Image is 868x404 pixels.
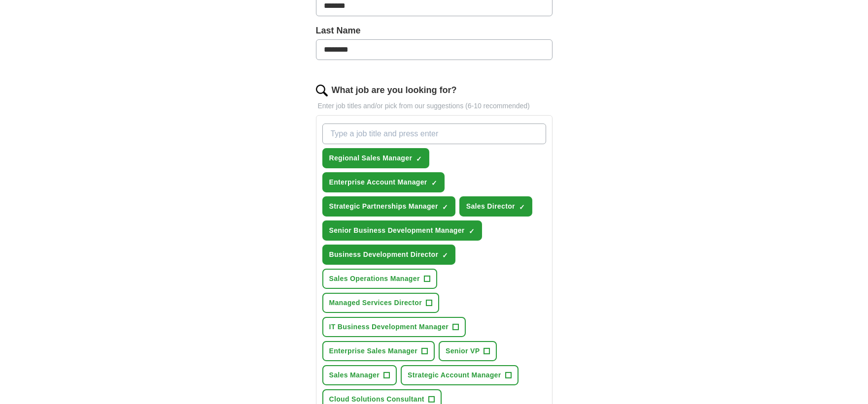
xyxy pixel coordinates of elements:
[442,251,448,259] span: ✓
[431,179,437,187] span: ✓
[322,365,397,385] button: Sales Manager
[322,317,466,337] button: IT Business Development Manager
[322,220,482,241] button: Senior Business Development Manager✓
[446,346,480,356] span: Senior VP
[416,155,422,163] span: ✓
[322,293,440,313] button: Managed Services Director
[332,84,457,97] label: What job are you looking for?
[329,370,380,380] span: Sales Manager
[322,172,445,192] button: Enterprise Account Manager✓
[316,24,553,37] label: Last Name
[459,196,532,217] button: Sales Director✓
[329,298,422,308] span: Managed Services Director
[322,269,437,289] button: Sales Operations Manager
[466,201,515,212] span: Sales Director
[439,341,497,361] button: Senior VP
[329,346,418,356] span: Enterprise Sales Manager
[322,124,546,144] input: Type a job title and press enter
[401,365,519,385] button: Strategic Account Manager
[322,148,430,168] button: Regional Sales Manager✓
[329,274,420,284] span: Sales Operations Manager
[329,249,439,260] span: Business Development Director
[322,341,435,361] button: Enterprise Sales Manager
[519,203,525,211] span: ✓
[442,203,448,211] span: ✓
[322,245,456,265] button: Business Development Director✓
[329,225,465,236] span: Senior Business Development Manager
[316,85,328,96] img: search.png
[329,201,438,212] span: Strategic Partnerships Manager
[322,196,455,217] button: Strategic Partnerships Manager✓
[329,177,427,187] span: Enterprise Account Manager
[469,227,475,235] span: ✓
[408,370,501,380] span: Strategic Account Manager
[329,322,449,332] span: IT Business Development Manager
[316,101,553,111] p: Enter job titles and/or pick from our suggestions (6-10 recommended)
[329,153,413,163] span: Regional Sales Manager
